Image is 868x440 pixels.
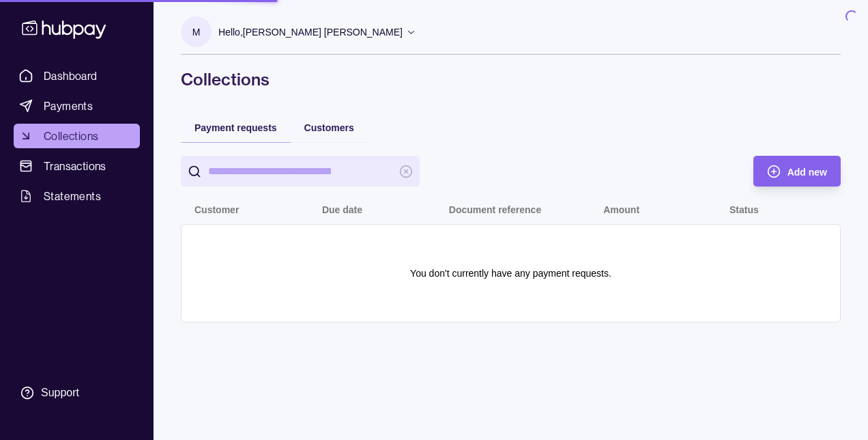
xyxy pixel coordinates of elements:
span: Customers [304,122,354,133]
a: Payments [14,94,140,118]
p: Due date [322,204,362,215]
p: You don't currently have any payment requests. [410,266,611,281]
a: Collections [14,124,140,148]
input: search [208,156,392,187]
a: Transactions [14,154,140,178]
span: Statements [44,188,101,204]
span: Add new [787,167,827,178]
a: Support [14,379,140,407]
span: Payment requests [194,122,277,133]
div: Support [41,385,79,400]
p: Status [729,204,759,215]
span: Payments [44,98,93,114]
p: Document reference [449,204,541,215]
span: Transactions [44,158,106,174]
span: Dashboard [44,68,98,84]
button: Add new [753,156,841,187]
a: Dashboard [14,64,140,88]
h1: Collections [181,68,841,90]
p: Hello, [PERSON_NAME] [PERSON_NAME] [218,25,403,40]
p: Amount [603,204,639,215]
p: Customer [194,204,239,215]
a: Statements [14,184,140,208]
span: Collections [44,128,98,144]
p: M [192,25,201,40]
